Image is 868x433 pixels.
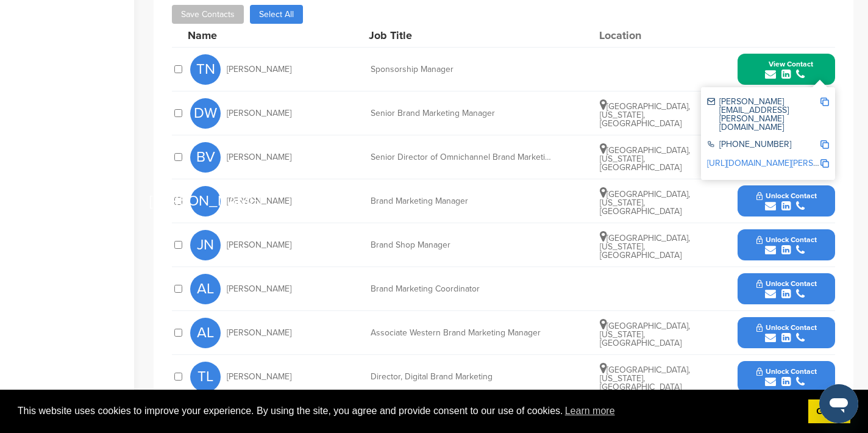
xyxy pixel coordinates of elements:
[18,402,799,420] span: This website uses cookies to improve your experience. By using the site, you agree and provide co...
[371,285,553,293] div: Brand Marketing Coordinator
[190,54,221,85] span: TN
[600,365,690,392] span: [GEOGRAPHIC_DATA], [US_STATE], [GEOGRAPHIC_DATA]
[756,235,817,244] span: Unlock Contact
[742,315,831,351] button: Unlock Contact
[227,285,291,293] span: [PERSON_NAME]
[371,153,553,162] div: Senior Director of Omnichannel Brand Marketing
[707,158,856,168] a: [URL][DOMAIN_NAME][PERSON_NAME]
[600,189,690,216] span: [GEOGRAPHIC_DATA], [US_STATE], [GEOGRAPHIC_DATA]
[227,241,291,249] span: [PERSON_NAME]
[745,51,828,88] button: View Contact
[819,384,858,423] iframe: Button to launch messaging window
[600,233,690,260] span: [GEOGRAPHIC_DATA], [US_STATE], [GEOGRAPHIC_DATA]
[188,30,322,41] div: Name
[227,109,291,118] span: [PERSON_NAME]
[371,329,553,337] div: Associate Western Brand Marketing Manager
[190,362,221,392] span: TL
[759,60,813,68] span: View Contact
[227,373,291,381] span: [PERSON_NAME]
[371,65,553,74] div: Sponsorship Manager
[742,359,831,395] button: Unlock Contact
[227,153,291,162] span: [PERSON_NAME]
[820,98,829,106] img: Copy
[600,321,690,348] span: [GEOGRAPHIC_DATA], [US_STATE], [GEOGRAPHIC_DATA]
[190,318,221,348] span: AL
[742,271,831,307] button: Unlock Contact
[599,30,691,41] div: Location
[820,159,829,168] img: Copy
[190,230,221,260] span: JN
[190,186,221,216] span: [PERSON_NAME]
[756,323,817,332] span: Unlock Contact
[190,274,221,304] span: AL
[190,142,221,173] span: BV
[371,197,553,206] div: Brand Marketing Manager
[742,183,831,220] button: Unlock Contact
[742,227,831,263] button: Unlock Contact
[371,241,553,249] div: Brand Shop Manager
[227,65,291,74] span: [PERSON_NAME]
[369,30,552,41] div: Job Title
[190,98,221,129] span: DW
[707,140,820,151] div: [PHONE_NUMBER]
[371,373,553,381] div: Director, Digital Brand Marketing
[371,109,553,118] div: Senior Brand Marketing Manager
[227,329,291,337] span: [PERSON_NAME]
[756,191,817,200] span: Unlock Contact
[707,98,820,132] div: [PERSON_NAME][EMAIL_ADDRESS][PERSON_NAME][DOMAIN_NAME]
[820,140,829,149] img: Copy
[172,5,244,24] button: Save Contacts
[756,367,817,376] span: Unlock Contact
[808,399,850,424] a: dismiss cookie message
[563,402,617,420] a: learn more about cookies
[250,5,303,24] button: Select All
[600,101,690,129] span: [GEOGRAPHIC_DATA], [US_STATE], [GEOGRAPHIC_DATA]
[756,279,817,288] span: Unlock Contact
[600,145,690,173] span: [GEOGRAPHIC_DATA], [US_STATE], [GEOGRAPHIC_DATA]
